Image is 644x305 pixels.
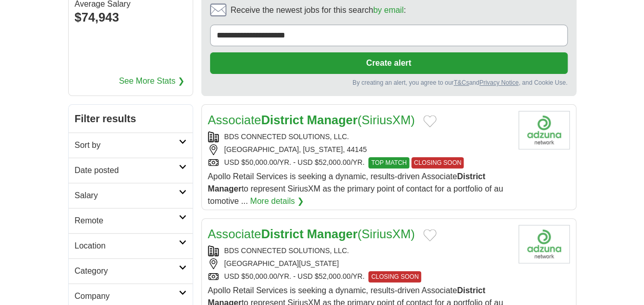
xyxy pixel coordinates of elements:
[307,113,358,127] strong: Manager
[261,113,304,127] strong: District
[208,172,503,205] span: Apollo Retail Services is seeking a dynamic, results-driven Associate to represent SiriusXM as th...
[208,157,510,168] div: USD $50,000.00/YR. - USD $52,000.00/YR.
[208,258,510,269] div: [GEOGRAPHIC_DATA][US_STATE]
[75,139,179,151] h2: Sort by
[75,290,179,302] h2: Company
[518,111,570,149] img: Company logo
[119,75,184,87] a: See More Stats ❯
[208,227,415,241] a: AssociateDistrict Manager(SiriusXM)
[69,105,193,132] h2: Filter results
[69,132,193,158] a: Sort by
[208,131,510,142] div: BDS CONNECTED SOLUTIONS, LLC.
[210,52,568,74] button: Create alert
[75,240,179,252] h2: Location
[75,265,179,277] h2: Category
[69,233,193,258] a: Location
[261,227,304,241] strong: District
[75,215,179,227] h2: Remote
[423,229,437,241] button: Add to favorite jobs
[69,158,193,183] a: Date posted
[208,144,510,155] div: [GEOGRAPHIC_DATA], [US_STATE], 44145
[208,113,415,127] a: AssociateDistrict Manager(SiriusXM)
[69,208,193,233] a: Remote
[250,195,304,207] a: More details ❯
[479,79,518,86] a: Privacy Notice
[69,258,193,283] a: Category
[75,189,179,202] h2: Salary
[411,157,464,168] span: CLOSING SOON
[231,4,406,16] span: Receive the newest jobs for this search :
[453,79,469,86] a: T&Cs
[368,271,421,282] span: CLOSING SOON
[69,183,193,208] a: Salary
[457,286,485,295] strong: District
[75,164,179,177] h2: Date posted
[75,8,186,27] div: $74,943
[518,225,570,263] img: Company logo
[368,157,409,168] span: TOP MATCH
[210,78,568,87] div: By creating an alert, you agree to our and , and Cookie Use.
[208,184,242,193] strong: Manager
[208,245,510,256] div: BDS CONNECTED SOLUTIONS, LLC.
[307,227,358,241] strong: Manager
[457,172,485,181] strong: District
[208,271,510,282] div: USD $50,000.00/YR. - USD $52,000.00/YR.
[373,6,404,14] a: by email
[423,115,437,127] button: Add to favorite jobs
